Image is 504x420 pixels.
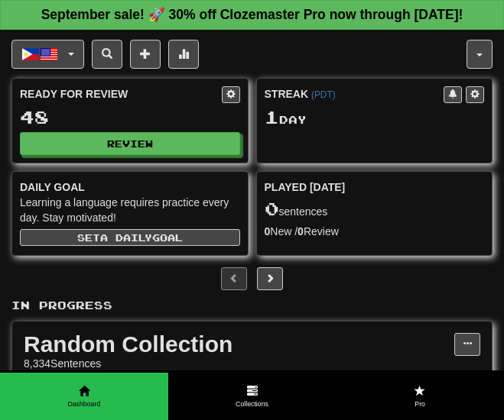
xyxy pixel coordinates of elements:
[265,108,485,128] div: Day
[265,199,485,219] div: sentences
[24,356,454,371] div: 8,334 Sentences
[336,399,504,409] span: Pro
[265,179,346,195] span: Played [DATE]
[20,229,240,246] button: Seta dailygoal
[168,40,199,69] button: More stats
[168,399,337,409] span: Collections
[24,333,454,356] div: Random Collection
[100,232,152,243] span: a daily
[311,89,336,100] a: (PDT)
[41,7,463,22] strong: September sale! 🚀 30% off Clozemaster Pro now through [DATE]!
[20,86,222,102] div: Ready for Review
[265,106,279,128] span: 1
[265,224,485,239] div: New / Review
[265,225,271,237] strong: 0
[130,40,161,69] button: Add sentence to collection
[20,179,240,195] div: Daily Goal
[92,40,122,69] button: Search sentences
[20,195,240,225] div: Learning a language requires practice every day. Stay motivated!
[20,132,240,155] button: Review
[265,86,444,102] div: Streak
[265,198,279,219] span: 0
[11,298,493,313] p: In Progress
[298,225,304,237] strong: 0
[20,108,240,127] div: 48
